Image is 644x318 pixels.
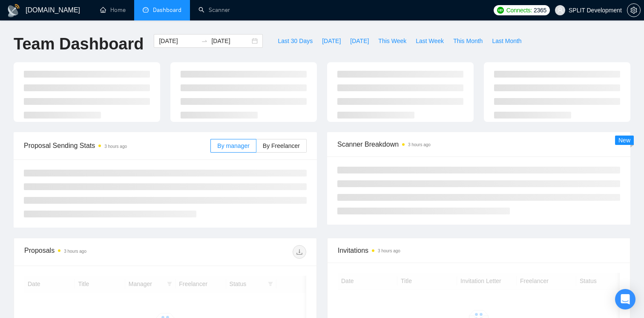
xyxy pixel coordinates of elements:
[411,34,448,48] button: Last Week
[263,142,300,149] span: By Freelancer
[345,34,374,48] button: [DATE]
[338,245,620,256] span: Invitations
[618,137,630,144] span: New
[153,6,181,14] span: Dashboard
[317,34,345,48] button: [DATE]
[506,6,532,15] span: Connects:
[159,36,198,46] input: Start date
[453,36,483,46] span: This Month
[408,142,431,147] time: 3 hours ago
[487,34,526,48] button: Last Month
[492,36,521,46] span: Last Month
[201,38,208,44] span: to
[627,7,641,14] a: setting
[337,139,620,150] span: Scanner Breakdown
[322,36,341,46] span: [DATE]
[534,6,546,15] span: 2365
[378,249,400,253] time: 3 hours ago
[273,34,317,48] button: Last 30 Days
[198,6,230,14] a: searchScanner
[104,144,127,149] time: 3 hours ago
[211,36,250,46] input: End date
[350,36,369,46] span: [DATE]
[416,36,444,46] span: Last Week
[615,289,635,309] div: Open Intercom Messenger
[24,245,165,259] div: Proposals
[143,7,149,13] span: dashboard
[14,34,144,54] h1: Team Dashboard
[64,249,86,254] time: 3 hours ago
[278,36,313,46] span: Last 30 Days
[100,6,126,14] a: homeHome
[627,7,640,14] span: setting
[378,36,406,46] span: This Week
[448,34,487,48] button: This Month
[557,7,563,13] span: user
[627,3,641,17] button: setting
[497,7,504,14] img: upwork-logo.png
[201,38,208,44] span: swap-right
[24,140,210,151] span: Proposal Sending Stats
[374,34,411,48] button: This Week
[7,4,20,17] img: logo
[217,142,249,149] span: By manager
